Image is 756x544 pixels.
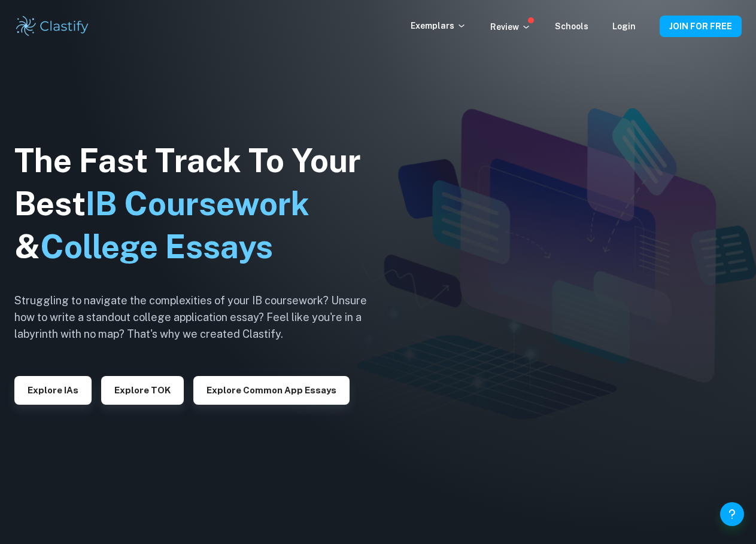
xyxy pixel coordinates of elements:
[14,292,385,343] h6: Struggling to navigate the complexities of your IB coursework? Unsure how to write a standout col...
[101,376,184,405] button: Explore TOK
[555,22,588,31] a: Schools
[660,16,742,37] button: JOIN FOR FREE
[411,19,466,32] p: Exemplars
[14,376,92,405] button: Explore IAs
[14,14,90,38] img: Clastify logo
[40,228,273,265] span: College Essays
[720,502,744,526] button: Help and Feedback
[490,20,531,33] p: Review
[193,376,350,405] button: Explore Common App essays
[612,22,636,31] a: Login
[14,139,385,268] h1: The Fast Track To Your Best &
[14,384,92,395] a: Explore IAs
[86,185,309,222] span: IB Coursework
[193,384,350,395] a: Explore Common App essays
[101,384,184,395] a: Explore TOK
